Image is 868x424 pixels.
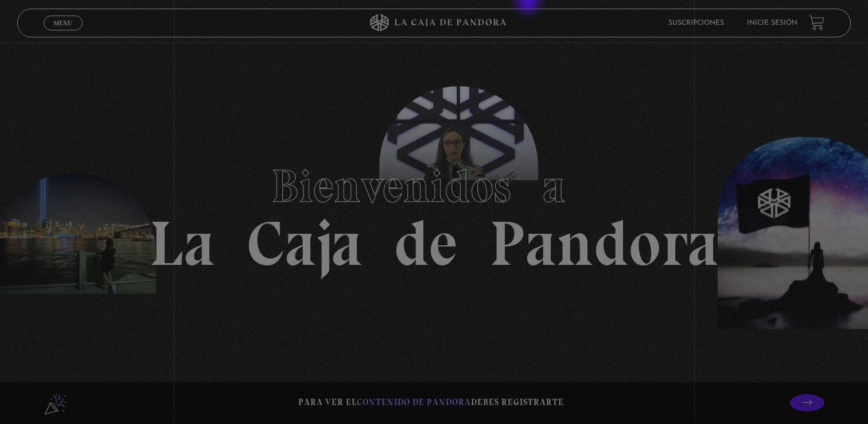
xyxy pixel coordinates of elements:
[53,20,72,26] span: Menu
[809,15,824,30] a: View your shopping cart
[149,149,719,275] h1: La Caja de Pandora
[747,20,797,26] a: Inicie sesión
[49,29,76,37] span: Cerrar
[271,159,597,214] span: Bienvenidos a
[298,395,564,410] p: Para ver el debes registrarte
[357,397,471,407] span: contenido de Pandora
[668,20,724,26] a: Suscripciones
